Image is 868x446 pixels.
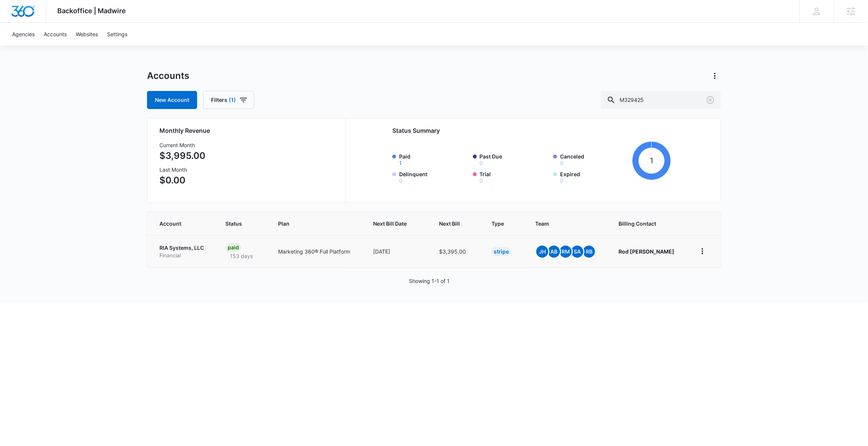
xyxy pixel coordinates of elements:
[439,220,462,228] span: Next Bill
[704,94,716,106] button: Clear
[409,277,450,285] p: Showing 1-1 of 1
[560,170,629,183] label: Expired
[399,160,402,166] button: Paid
[618,220,678,228] span: Billing Contact
[147,70,189,82] h1: Accounts
[159,174,205,187] p: $0.00
[491,247,511,256] div: Stripe
[491,220,506,228] span: Type
[430,235,482,268] td: $3,395.00
[39,23,71,46] a: Accounts
[618,248,674,255] strong: Rod [PERSON_NAME]
[480,152,549,166] label: Past Due
[159,244,207,252] p: RIA Systems, LLC
[650,156,653,165] tspan: 1
[159,220,196,228] span: Account
[709,70,721,82] button: Actions
[560,246,572,258] span: RM
[392,126,671,135] h2: Status Summary
[225,220,249,228] span: Status
[278,248,355,255] p: Marketing 360® Full Platform
[601,91,721,109] input: Search
[697,245,709,257] button: home
[583,246,595,258] span: RB
[159,252,207,259] p: Financial
[571,246,583,258] span: SA
[278,220,355,228] span: Plan
[560,152,629,166] label: Canceled
[225,252,257,260] p: 153 days
[159,126,336,135] h2: Monthly Revenue
[159,149,205,163] p: $3,995.00
[8,23,39,46] a: Agencies
[535,220,589,228] span: Team
[480,170,549,183] label: Trial
[159,244,207,259] a: RIA Systems, LLCFinancial
[399,170,468,183] label: Delinquent
[159,166,205,174] h3: Last Month
[229,97,236,103] span: (1)
[58,7,126,15] span: Backoffice | Madwire
[548,246,560,258] span: AB
[373,220,410,228] span: Next Bill Date
[71,23,103,46] a: Websites
[536,246,548,258] span: JH
[225,243,241,252] div: Paid
[399,152,468,166] label: Paid
[147,91,197,109] a: New Account
[103,23,132,46] a: Settings
[203,91,254,109] button: Filters(1)
[159,141,205,149] h3: Current Month
[364,235,430,268] td: [DATE]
